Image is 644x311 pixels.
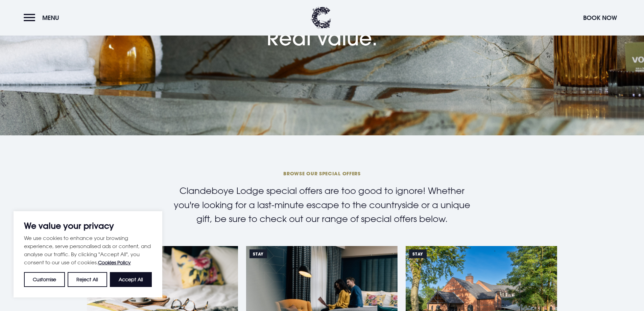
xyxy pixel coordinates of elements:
[580,10,620,25] button: Book Now
[110,272,152,287] button: Accept All
[249,249,267,258] span: Stay
[24,234,152,267] p: We use cookies to enhance your browsing experience, serve personalised ads or content, and analys...
[311,7,331,29] img: Clandeboye Lodge
[24,222,152,230] p: We value your privacy
[161,170,483,177] span: BROWSE OUR SPECIAL OFFERS
[98,260,131,265] a: Cookies Policy
[167,184,478,226] p: Clandeboye Lodge special offers are too good to ignore! Whether you're looking for a last-minute ...
[68,272,107,287] button: Reject All
[42,14,59,22] span: Menu
[24,10,63,25] button: Menu
[14,211,162,297] div: We value your privacy
[24,272,65,287] button: Customise
[409,249,426,258] span: Stay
